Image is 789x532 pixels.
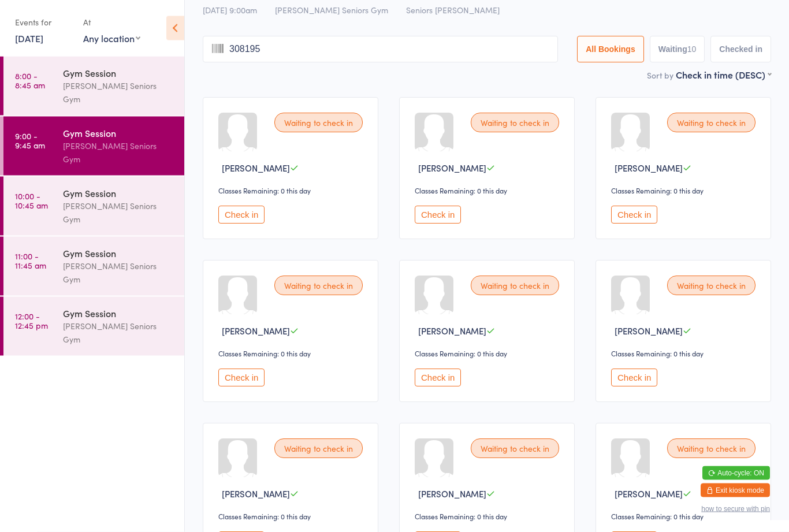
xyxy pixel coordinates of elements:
div: Waiting to check in [274,113,363,133]
div: Classes Remaining: 0 this day [218,186,366,196]
div: Gym Session [63,187,174,199]
a: [DATE] [15,32,43,44]
div: [PERSON_NAME] Seniors Gym [63,79,174,106]
div: [PERSON_NAME] Seniors Gym [63,259,174,286]
div: Waiting to check in [471,276,559,296]
div: Events for [15,13,72,32]
span: [PERSON_NAME] [418,162,486,174]
button: Check in [218,206,265,224]
time: 8:00 - 8:45 am [15,71,45,90]
div: Check in time (DESC) [676,69,771,81]
div: Waiting to check in [667,276,755,296]
div: [PERSON_NAME] Seniors Gym [63,319,174,346]
input: Search [203,36,558,63]
button: Waiting10 [650,36,705,63]
span: [DATE] 9:00am [203,5,257,16]
span: [PERSON_NAME] [418,488,486,500]
span: [PERSON_NAME] [615,488,683,500]
time: 12:00 - 12:45 pm [15,311,48,330]
div: [PERSON_NAME] Seniors Gym [63,199,174,226]
div: Waiting to check in [471,113,559,133]
time: 9:00 - 9:45 am [15,131,45,150]
button: Checked in [710,36,771,63]
label: Sort by [647,70,673,81]
span: [PERSON_NAME] [418,325,486,337]
time: 10:00 - 10:45 am [15,191,48,210]
div: Waiting to check in [471,439,559,459]
a: 12:00 -12:45 pmGym Session[PERSON_NAME] Seniors Gym [3,297,184,356]
button: All Bookings [577,36,644,63]
span: [PERSON_NAME] [222,488,290,500]
div: Waiting to check in [667,113,755,133]
span: Seniors [PERSON_NAME] [406,5,500,16]
button: Exit kiosk mode [701,483,770,497]
div: Classes Remaining: 0 this day [611,186,759,196]
div: Classes Remaining: 0 this day [218,512,366,522]
button: how to secure with pin [701,505,770,513]
div: Classes Remaining: 0 this day [218,349,366,359]
div: Classes Remaining: 0 this day [415,349,563,359]
a: 11:00 -11:45 amGym Session[PERSON_NAME] Seniors Gym [3,237,184,296]
div: Waiting to check in [274,439,363,459]
div: 10 [687,45,697,54]
button: Auto-cycle: ON [702,466,770,480]
div: At [83,13,140,32]
button: Check in [415,206,461,224]
button: Check in [218,369,265,387]
span: [PERSON_NAME] [222,325,290,337]
button: Check in [611,206,657,224]
div: Classes Remaining: 0 this day [415,186,563,196]
button: Check in [415,369,461,387]
span: [PERSON_NAME] Seniors Gym [275,5,388,16]
div: Classes Remaining: 0 this day [415,512,563,522]
time: 11:00 - 11:45 am [15,251,46,270]
div: Gym Session [63,66,174,79]
div: Classes Remaining: 0 this day [611,349,759,359]
a: 9:00 -9:45 amGym Session[PERSON_NAME] Seniors Gym [3,117,184,176]
button: Check in [611,369,657,387]
div: Gym Session [63,247,174,259]
div: Classes Remaining: 0 this day [611,512,759,522]
div: Any location [83,32,140,44]
span: [PERSON_NAME] [615,325,683,337]
div: Gym Session [63,127,174,139]
div: [PERSON_NAME] Seniors Gym [63,139,174,166]
a: 10:00 -10:45 amGym Session[PERSON_NAME] Seniors Gym [3,177,184,236]
div: Waiting to check in [667,439,755,459]
div: Gym Session [63,307,174,319]
span: [PERSON_NAME] [615,162,683,174]
span: [PERSON_NAME] [222,162,290,174]
a: 8:00 -8:45 amGym Session[PERSON_NAME] Seniors Gym [3,57,184,116]
div: Waiting to check in [274,276,363,296]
